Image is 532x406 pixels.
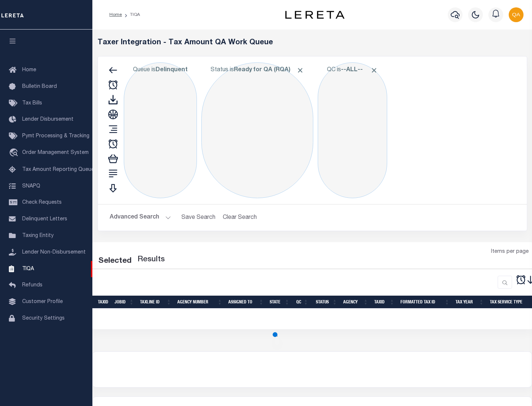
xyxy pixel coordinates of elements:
span: Customer Profile [22,299,63,304]
span: Check Requests [22,200,62,205]
div: Click to Edit [201,62,313,198]
th: Agency [340,296,371,309]
span: Tax Amount Reporting Queue [22,167,94,172]
h5: Taxer Integration - Tax Amount QA Work Queue [98,38,527,47]
span: Tax Bills [22,101,42,106]
span: Security Settings [22,316,65,321]
th: Agency Number [174,296,225,309]
span: Refunds [22,283,42,288]
span: Home [22,68,36,73]
span: Items per page [491,248,529,256]
span: Bulletin Board [22,84,57,89]
i: travel_explore [9,148,21,158]
span: TIQA [22,266,34,271]
span: Lender Disbursement [22,117,74,122]
th: State [267,296,293,309]
img: svg+xml;base64,PHN2ZyB4bWxucz0iaHR0cDovL3d3dy53My5vcmcvMjAwMC9zdmciIHBvaW50ZXItZXZlbnRzPSJub25lIi... [509,7,524,22]
th: TaxID [371,296,398,309]
div: Click to Edit [318,62,387,198]
button: Clear Search [220,210,260,225]
span: Delinquent Letters [22,217,67,222]
th: TaxLine ID [137,296,174,309]
span: Pymt Processing & Tracking [22,134,89,139]
div: Click to Edit [124,62,197,198]
b: Delinquent [156,67,188,73]
img: logo-dark.svg [285,11,344,19]
span: Click to Remove [296,66,304,74]
button: Advanced Search [110,210,171,225]
th: Tax Year [453,296,487,309]
span: Taxing Entity [22,233,54,238]
th: JobID [112,296,137,309]
b: --ALL-- [341,67,363,73]
span: Click to Remove [370,66,378,74]
button: Save Search [177,210,220,225]
a: Home [109,13,122,17]
th: Assigned To [225,296,267,309]
span: Lender Non-Disbursement [22,250,86,255]
th: QC [293,296,311,309]
span: SNAPQ [22,183,40,189]
b: Ready for QA (RQA) [234,67,304,73]
th: TaxID [95,296,112,309]
th: Formatted Tax ID [398,296,453,309]
div: Selected [98,255,132,267]
label: Results [137,254,165,266]
li: TIQA [122,11,140,18]
span: Order Management System [22,150,89,155]
th: Status [311,296,340,309]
